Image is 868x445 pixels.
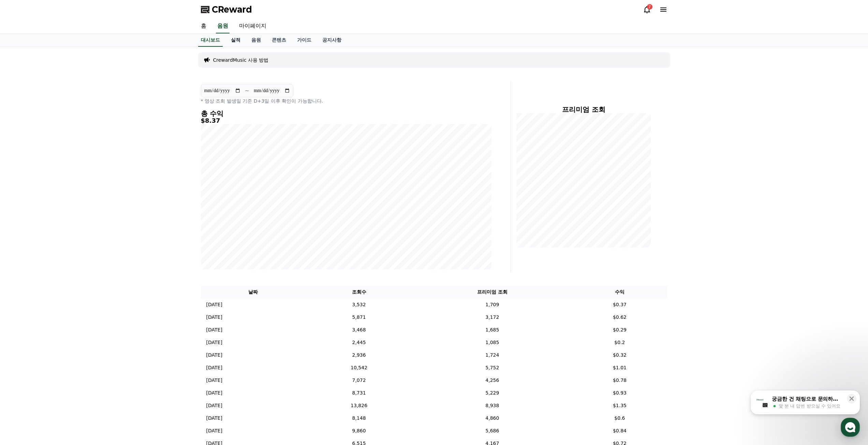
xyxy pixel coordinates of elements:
a: 설정 [88,216,131,233]
p: [DATE] [206,314,222,321]
span: 대화 [62,227,71,232]
td: 3,468 [306,324,413,336]
td: 5,229 [412,387,572,399]
p: [DATE] [206,326,222,333]
a: 실적 [225,34,246,47]
p: [DATE] [206,415,222,422]
span: 설정 [105,226,114,232]
a: CReward [201,4,252,15]
a: 공지사항 [317,34,347,47]
span: 홈 [21,226,26,232]
p: [DATE] [206,389,222,397]
a: 가이드 [292,34,317,47]
td: 5,871 [306,311,413,324]
td: 8,731 [306,387,413,399]
h4: 총 수익 [201,110,491,117]
td: 3,172 [412,311,572,324]
a: 마이페이지 [234,19,272,33]
th: 날짜 [201,286,306,298]
td: 9,860 [306,425,413,437]
a: 홈 [195,19,212,33]
td: $0.6 [572,412,667,425]
h5: $8.37 [201,117,491,124]
a: 음원 [216,19,230,33]
td: $0.62 [572,311,667,324]
th: 프리미엄 조회 [412,286,572,298]
td: 1,709 [412,298,572,311]
td: 5,752 [412,361,572,374]
a: 대화 [45,216,88,233]
a: 음원 [246,34,266,47]
td: 7,072 [306,374,413,387]
p: [DATE] [206,352,222,359]
a: 홈 [2,216,45,233]
a: 7 [643,5,651,14]
td: 1,724 [412,349,572,361]
td: 13,826 [306,399,413,412]
td: 4,860 [412,412,572,425]
td: $0.29 [572,324,667,336]
p: [DATE] [206,364,222,371]
td: $1.35 [572,399,667,412]
td: 3,532 [306,298,413,311]
td: $0.78 [572,374,667,387]
td: 1,685 [412,324,572,336]
td: $0.93 [572,387,667,399]
td: $0.37 [572,298,667,311]
p: [DATE] [206,377,222,384]
td: 1,085 [412,336,572,349]
td: 2,445 [306,336,413,349]
td: $1.01 [572,361,667,374]
td: 10,542 [306,361,413,374]
p: ~ [245,87,249,95]
td: 4,256 [412,374,572,387]
td: 5,686 [412,425,572,437]
td: $0.32 [572,349,667,361]
p: * 영상 조회 발생일 기준 D+3일 이후 확인이 가능합니다. [201,98,491,104]
p: [DATE] [206,339,222,346]
h4: 프리미엄 조회 [516,106,651,113]
th: 수익 [572,286,667,298]
span: CReward [212,4,252,15]
td: 8,148 [306,412,413,425]
td: $0.84 [572,425,667,437]
p: [DATE] [206,427,222,434]
a: 콘텐츠 [266,34,292,47]
td: 2,936 [306,349,413,361]
td: 8,938 [412,399,572,412]
th: 조회수 [306,286,413,298]
p: [DATE] [206,402,222,409]
a: 대시보드 [198,34,223,47]
div: 7 [647,4,652,10]
p: [DATE] [206,301,222,308]
a: CrewardMusic 사용 방법 [213,57,269,63]
td: $0.2 [572,336,667,349]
